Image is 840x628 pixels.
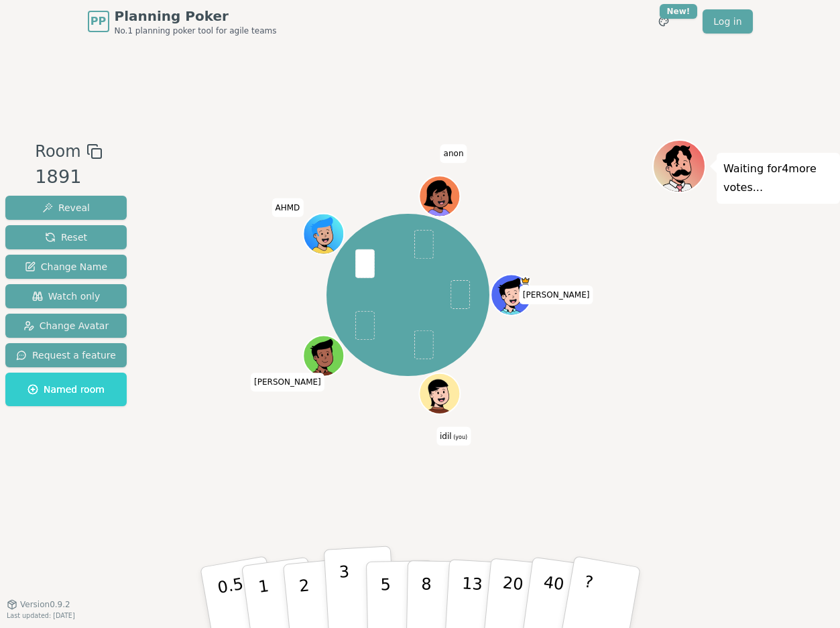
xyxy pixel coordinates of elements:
[45,231,87,244] span: Reset
[16,349,116,362] span: Request a feature
[25,260,107,273] span: Change Name
[42,201,90,214] span: Reveal
[520,275,530,286] span: Jessica is the host
[20,599,70,610] span: Version 0.9.2
[436,427,471,446] span: Click to change your name
[5,373,127,406] button: Named room
[452,434,468,440] span: (you)
[652,9,676,34] button: New!
[420,375,459,413] button: Click to change your avatar
[32,290,101,303] span: Watch only
[520,286,593,304] span: Click to change your name
[251,373,324,391] span: Click to change your name
[660,4,698,19] div: New!
[91,13,106,29] span: PP
[115,7,277,25] span: Planning Poker
[703,9,752,34] a: Log in
[88,7,277,36] a: PPPlanning PokerNo.1 planning poker tool for agile teams
[7,599,70,610] button: Version0.9.2
[5,196,127,220] button: Reveal
[115,25,277,36] span: No.1 planning poker tool for agile teams
[440,144,467,163] span: Click to change your name
[27,383,105,396] span: Named room
[5,225,127,249] button: Reset
[5,255,127,279] button: Change Name
[35,139,80,164] span: Room
[5,314,127,338] button: Change Avatar
[5,284,127,308] button: Watch only
[35,164,102,191] div: 1891
[5,343,127,367] button: Request a feature
[7,612,75,619] span: Last updated: [DATE]
[23,319,109,332] span: Change Avatar
[723,160,833,197] p: Waiting for 4 more votes...
[272,198,304,217] span: Click to change your name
